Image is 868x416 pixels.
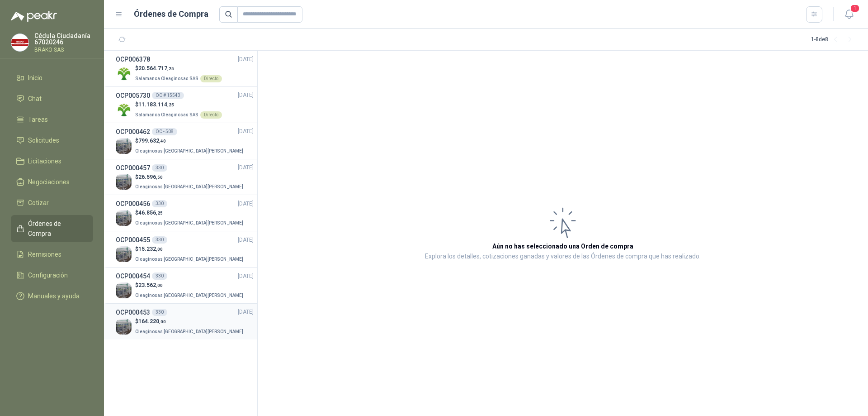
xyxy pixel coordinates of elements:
a: Negociaciones [11,173,93,191]
p: $ [135,64,222,73]
span: 799.632 [138,138,166,144]
h3: OCP000462 [116,127,150,137]
p: BRAKO SAS [34,47,93,53]
div: Directo [200,111,222,119]
a: OCP000457330[DATE] Company Logo$26.596,50Oleaginosas [GEOGRAPHIC_DATA][PERSON_NAME] [116,163,254,191]
span: Configuración [28,270,68,280]
a: OCP000462OC - 508[DATE] Company Logo$799.632,40Oleaginosas [GEOGRAPHIC_DATA][PERSON_NAME] [116,127,254,155]
span: ,00 [156,247,163,252]
a: Configuración [11,267,93,284]
h3: OCP000455 [116,235,150,245]
h3: OCP006378 [116,54,150,64]
a: Licitaciones [11,153,93,170]
img: Company Logo [116,282,132,298]
div: 330 [152,164,167,172]
div: OC # 15543 [152,92,184,99]
button: 1 [841,6,857,23]
a: Solicitudes [11,132,93,149]
img: Company Logo [116,138,132,154]
p: $ [135,281,245,290]
span: Licitaciones [28,156,61,166]
a: Chat [11,90,93,107]
span: [DATE] [238,200,254,208]
p: $ [135,317,245,326]
a: Remisiones [11,246,93,263]
span: ,25 [167,102,174,107]
div: Directo [200,75,222,82]
span: 23.562 [138,282,163,288]
span: ,25 [167,66,174,71]
a: OCP000454330[DATE] Company Logo$23.562,00Oleaginosas [GEOGRAPHIC_DATA][PERSON_NAME] [116,271,254,300]
span: Oleaginosas [GEOGRAPHIC_DATA][PERSON_NAME] [135,148,243,153]
span: 1 [850,4,860,13]
img: Company Logo [116,319,132,335]
span: [DATE] [238,91,254,100]
h3: OCP000456 [116,199,150,209]
span: Inicio [28,73,42,83]
h3: Aún no has seleccionado una Orden de compra [492,241,633,251]
span: Oleaginosas [GEOGRAPHIC_DATA][PERSON_NAME] [135,329,243,334]
span: 164.220 [138,318,166,325]
h3: OCP005730 [116,91,150,100]
img: Company Logo [116,102,132,118]
span: [DATE] [238,55,254,64]
span: 20.564.717 [138,65,174,72]
img: Company Logo [116,210,132,226]
div: OC - 508 [152,128,177,135]
p: $ [135,245,245,253]
span: Oleaginosas [GEOGRAPHIC_DATA][PERSON_NAME] [135,293,243,298]
a: Manuales y ayuda [11,287,93,305]
span: 11.183.114 [138,101,174,108]
div: 330 [152,309,167,316]
span: [DATE] [238,127,254,136]
a: OCP000453330[DATE] Company Logo$164.220,00Oleaginosas [GEOGRAPHIC_DATA][PERSON_NAME] [116,307,254,336]
p: $ [135,100,222,109]
img: Company Logo [11,34,28,51]
span: [DATE] [238,163,254,172]
span: Remisiones [28,249,61,259]
span: Negociaciones [28,177,70,187]
span: Cotizar [28,198,49,208]
a: OCP005730OC # 15543[DATE] Company Logo$11.183.114,25Salamanca Oleaginosas SASDirecto [116,91,254,119]
img: Company Logo [116,246,132,262]
h1: Órdenes de Compra [134,8,208,20]
span: Oleaginosas [GEOGRAPHIC_DATA][PERSON_NAME] [135,257,243,262]
span: Solicitudes [28,135,59,145]
h3: OCP000457 [116,163,150,173]
div: 330 [152,273,167,280]
p: $ [135,173,245,182]
a: OCP000455330[DATE] Company Logo$15.232,00Oleaginosas [GEOGRAPHIC_DATA][PERSON_NAME] [116,235,254,263]
span: ,25 [156,210,163,215]
p: $ [135,209,245,217]
a: Inicio [11,69,93,86]
span: ,40 [159,139,166,143]
span: Manuales y ayuda [28,291,80,301]
span: Oleaginosas [GEOGRAPHIC_DATA][PERSON_NAME] [135,184,243,189]
img: Company Logo [116,66,132,81]
div: 1 - 8 de 8 [811,33,857,47]
a: Órdenes de Compra [11,215,93,242]
img: Logo peakr [11,11,57,22]
div: 330 [152,236,167,244]
h3: OCP000453 [116,307,150,317]
a: OCP006378[DATE] Company Logo$20.564.717,25Salamanca Oleaginosas SASDirecto [116,54,254,83]
p: Cédula Ciudadanía 67020246 [34,33,93,45]
a: Cotizar [11,194,93,211]
span: [DATE] [238,308,254,316]
span: [DATE] [238,236,254,244]
span: Oleaginosas [GEOGRAPHIC_DATA][PERSON_NAME] [135,220,243,225]
a: Tareas [11,111,93,128]
span: 15.232 [138,246,163,252]
p: $ [135,137,245,145]
h3: OCP000454 [116,271,150,281]
span: [DATE] [238,272,254,281]
span: Órdenes de Compra [28,219,85,239]
span: ,00 [156,283,163,288]
p: Explora los detalles, cotizaciones ganadas y valores de las Órdenes de compra que has realizado. [425,251,701,262]
div: 330 [152,200,167,207]
span: ,00 [159,319,166,324]
img: Company Logo [116,174,132,190]
span: Tareas [28,115,48,124]
a: OCP000456330[DATE] Company Logo$46.856,25Oleaginosas [GEOGRAPHIC_DATA][PERSON_NAME] [116,199,254,227]
span: ,50 [156,175,163,180]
